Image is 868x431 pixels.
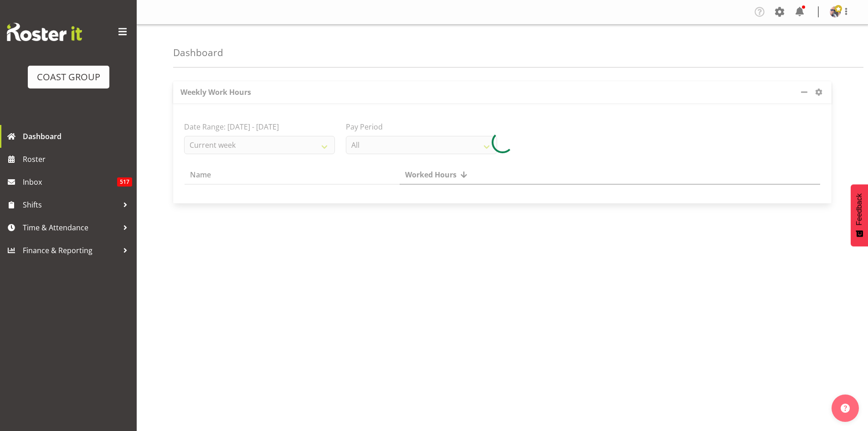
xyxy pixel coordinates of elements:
span: Inbox [23,175,117,189]
img: shaun-dalgetty840549a0c8df28bbc325279ea0715bbc.png [830,6,841,17]
h4: Dashboard [173,47,223,58]
span: Feedback [855,193,863,225]
button: Feedback - Show survey [851,184,868,246]
div: COAST GROUP [37,70,100,84]
img: help-xxl-2.png [841,404,850,413]
span: 517 [117,177,132,187]
img: Rosterit website logo [7,23,82,41]
span: Shifts [23,198,118,212]
span: Time & Attendance [23,221,118,234]
span: Dashboard [23,130,132,143]
span: Finance & Reporting [23,244,118,257]
span: Roster [23,152,132,166]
